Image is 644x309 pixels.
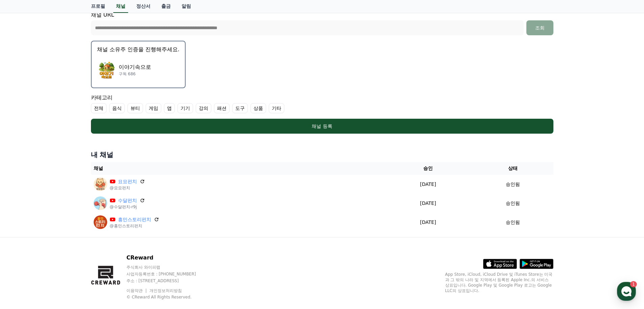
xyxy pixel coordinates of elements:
p: [DATE] [386,181,470,188]
p: [DATE] [386,219,470,226]
a: 묘묘펀치 [118,178,137,185]
th: 채널 [91,162,384,175]
p: 채널 소유주 인증을 진행해주세요. [97,45,180,54]
p: © CReward All Rights Reserved. [126,294,209,300]
button: 채널 등록 [91,119,553,134]
a: 수달펀치 [118,197,137,204]
span: 1 [69,215,71,220]
div: 조회 [529,24,551,31]
label: 기기 [177,103,193,113]
label: 강의 [196,103,211,113]
a: 개인정보처리방침 [149,288,182,293]
a: 1대화 [45,215,87,232]
div: 카테고리 [91,94,553,113]
label: 게임 [146,103,161,113]
button: 조회 [526,20,553,35]
div: 채널 등록 [104,123,540,130]
h4: 내 채널 [91,150,553,159]
label: 뷰티 [127,103,143,113]
p: CReward [126,254,209,262]
p: @묘묘펀치 [110,185,145,191]
p: 주소 : [STREET_ADDRESS] [126,278,209,284]
p: 승인됨 [506,219,520,226]
img: 묘묘펀치 [94,177,107,191]
p: App Store, iCloud, iCloud Drive 및 iTunes Store는 미국과 그 밖의 나라 및 지역에서 등록된 Apple Inc.의 서비스 상표입니다. Goo... [445,272,553,293]
a: 이용약관 [126,288,148,293]
p: @흥민스토리펀치 [110,223,159,229]
img: 수달펀치 [94,196,107,210]
label: 상품 [251,103,266,113]
p: 승인됨 [506,200,520,207]
div: 채널 URL [91,11,553,35]
label: 앱 [164,103,175,113]
th: 상태 [472,162,553,175]
p: @수달펀치-r9j [110,204,145,210]
p: 이야기속으로 [119,63,151,71]
label: 전체 [91,103,106,113]
p: [DATE] [386,200,470,207]
img: 이야기속으로 [97,60,116,79]
p: 사업자등록번호 : [PHONE_NUMBER] [126,271,209,277]
span: 설정 [104,225,113,231]
a: 설정 [87,215,130,232]
a: 흥민스토리펀치 [118,216,151,223]
label: 기타 [269,103,284,113]
span: 대화 [62,226,70,231]
th: 승인 [384,162,472,175]
p: 승인됨 [506,181,520,188]
p: 구독 686 [119,71,151,77]
a: 홈 [2,215,45,232]
label: 도구 [232,103,248,113]
button: 채널 소유주 인증을 진행해주세요. 이야기속으로 이야기속으로 구독 686 [91,41,186,88]
label: 음식 [109,103,125,113]
img: 흥민스토리펀치 [94,215,107,229]
span: 홈 [21,225,25,231]
label: 패션 [214,103,230,113]
p: 주식회사 와이피랩 [126,265,209,270]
